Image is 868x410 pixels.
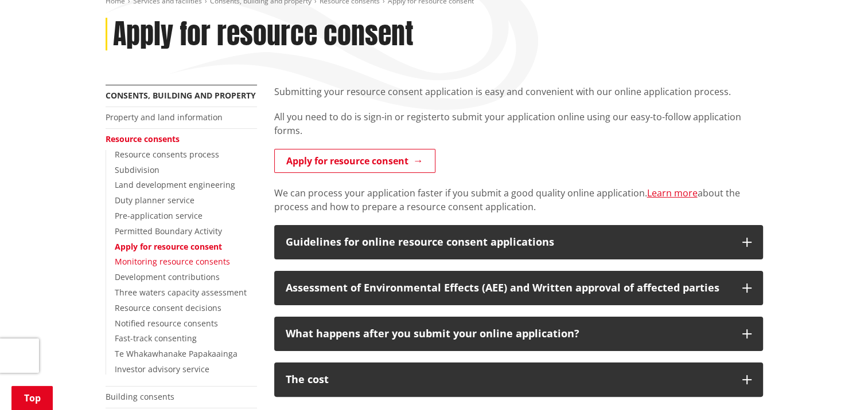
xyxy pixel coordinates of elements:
button: Guidelines for online resource consent applications [274,225,763,259]
a: Learn more [647,187,698,199]
button: What happens after you submit your online application? [274,317,763,351]
a: Consents, building and property [106,90,256,101]
div: The cost [286,374,731,385]
button: The cost [274,362,763,397]
span: All you need to do is sign-in or register [274,111,441,123]
a: Monitoring resource consents [115,256,230,267]
a: Property and land information [106,112,223,123]
div: What happens after you submit your online application? [286,328,731,340]
div: Assessment of Environmental Effects (AEE) and Written approval of affected parties [286,282,731,294]
p: We can process your application faster if you submit a good quality online application. about the... [274,186,763,214]
a: Permitted Boundary Activity [115,226,222,236]
a: Investor advisory service [115,364,209,374]
a: Duty planner service [115,195,194,206]
a: Three waters capacity assessment [115,287,247,298]
a: Top [11,386,53,410]
a: Pre-application service [115,210,203,221]
a: Notified resource consents [115,318,218,329]
div: Guidelines for online resource consent applications [286,236,731,248]
a: Resource consent decisions [115,302,221,313]
a: Development contributions [115,271,220,282]
a: Apply for resource consent [274,149,435,173]
a: Apply for resource consent [115,241,222,252]
a: Resource consents process [115,149,219,160]
a: Land development engineering [115,179,235,190]
a: Resource consents [106,133,180,144]
h1: Apply for resource consent [113,18,414,51]
iframe: Messenger Launcher [815,362,857,403]
span: Submitting your resource consent application is easy and convenient with our online application p... [274,85,731,98]
a: Fast-track consenting [115,333,197,344]
a: Te Whakawhanake Papakaainga [115,348,238,359]
a: Subdivision [115,164,159,175]
button: Assessment of Environmental Effects (AEE) and Written approval of affected parties [274,271,763,305]
p: to submit your application online using our easy-to-follow application forms. [274,110,763,137]
a: Building consents [106,391,174,402]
